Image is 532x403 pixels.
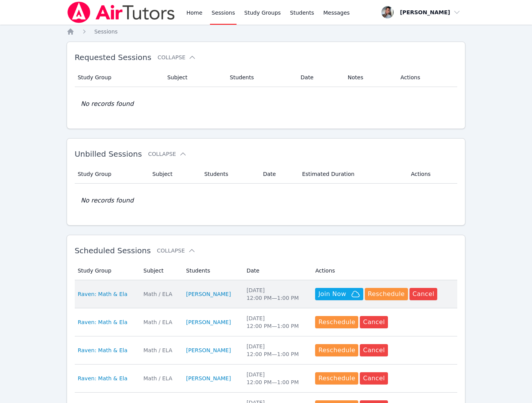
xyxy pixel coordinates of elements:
span: Requested Sessions [75,53,151,62]
span: Join Now [318,289,346,299]
img: Air Tutors [67,2,176,23]
th: Study Group [75,165,148,184]
span: Sessions [94,28,118,35]
div: [DATE] 12:00 PM — 1:00 PM [247,343,306,358]
button: Collapse [158,54,196,61]
a: Raven: Math & Ela [78,346,128,354]
a: Sessions [94,28,118,35]
span: Scheduled Sessions [75,246,151,255]
a: [PERSON_NAME] [186,318,231,326]
a: Raven: Math & Ela [78,375,128,382]
div: [DATE] 12:00 PM — 1:00 PM [247,314,306,330]
th: Actions [310,261,457,280]
div: Math / ELA [143,346,177,354]
div: Math / ELA [143,290,177,298]
th: Study Group [75,68,163,87]
td: No records found [75,184,458,217]
td: No records found [75,87,458,121]
th: Subject [163,68,225,87]
tr: Raven: Math & ElaMath / ELA[PERSON_NAME][DATE]12:00 PM—1:00 PMRescheduleCancel [75,308,458,336]
a: [PERSON_NAME] [186,375,231,382]
div: [DATE] 12:00 PM — 1:00 PM [247,286,306,302]
tr: Raven: Math & ElaMath / ELA[PERSON_NAME][DATE]12:00 PM—1:00 PMJoin NowRescheduleCancel [75,280,458,308]
span: Messages [323,9,350,17]
button: Cancel [360,344,388,356]
div: [DATE] 12:00 PM — 1:00 PM [247,371,306,386]
th: Students [225,68,296,87]
th: Actions [396,68,458,87]
th: Study Group [75,261,139,280]
button: Collapse [148,150,186,158]
button: Cancel [360,316,388,328]
th: Date [242,261,311,280]
button: Reschedule [315,344,358,356]
th: Students [181,261,242,280]
th: Date [258,165,297,184]
a: [PERSON_NAME] [186,346,231,354]
th: Subject [148,165,200,184]
th: Date [296,68,343,87]
button: Reschedule [315,316,358,328]
a: [PERSON_NAME] [186,290,231,298]
nav: Breadcrumb [67,28,466,35]
span: Unbilled Sessions [75,149,142,159]
button: Collapse [157,247,195,254]
th: Subject [139,261,181,280]
div: Math / ELA [143,375,177,382]
th: Students [200,165,258,184]
button: Cancel [409,288,438,300]
button: Reschedule [315,372,358,385]
th: Actions [406,165,458,184]
button: Cancel [360,372,388,385]
div: Math / ELA [143,318,177,326]
th: Notes [343,68,396,87]
button: Join Now [315,288,363,300]
a: Raven: Math & Ela [78,290,128,298]
a: Raven: Math & Ela [78,318,128,326]
tr: Raven: Math & ElaMath / ELA[PERSON_NAME][DATE]12:00 PM—1:00 PMRescheduleCancel [75,336,458,365]
tr: Raven: Math & ElaMath / ELA[PERSON_NAME][DATE]12:00 PM—1:00 PMRescheduleCancel [75,365,458,393]
button: Reschedule [365,288,408,300]
th: Estimated Duration [297,165,406,184]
